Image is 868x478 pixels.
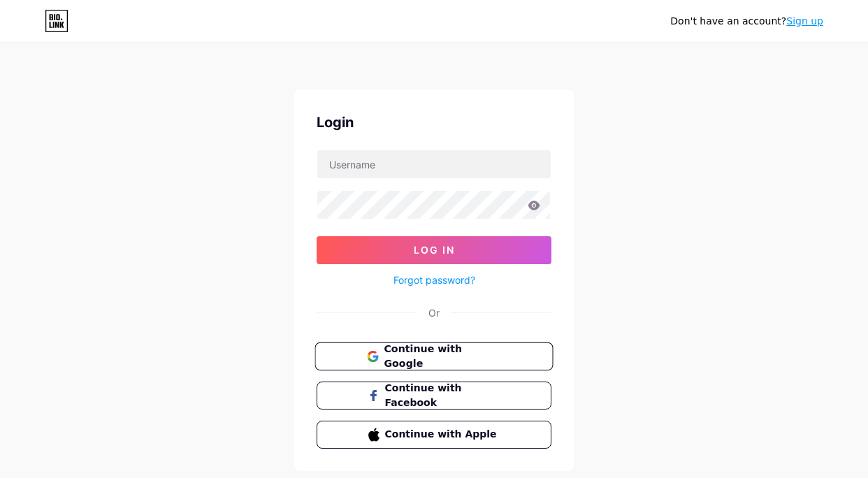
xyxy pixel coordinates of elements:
button: Continue with Google [314,342,553,371]
a: Forgot password? [393,273,475,287]
a: Sign up [786,15,823,27]
a: Continue with Google [317,342,551,370]
div: Login [317,112,551,133]
div: Don't have an account? [670,14,823,29]
span: Continue with Google [384,342,500,372]
div: Or [428,305,440,320]
input: Username [317,150,551,178]
span: Continue with Apple [385,427,500,442]
button: Continue with Apple [317,421,551,449]
button: Continue with Facebook [317,382,551,410]
span: Continue with Facebook [385,381,500,410]
button: Log In [317,236,551,264]
span: Log In [414,244,455,256]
